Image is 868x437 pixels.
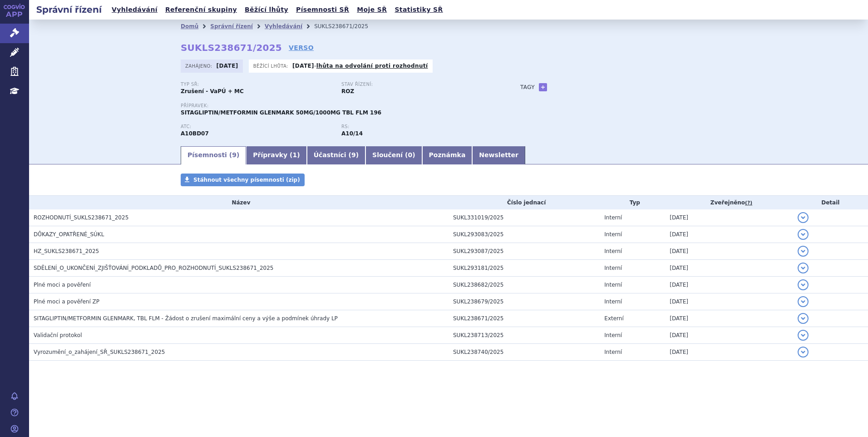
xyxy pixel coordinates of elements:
th: Název [29,196,449,209]
span: Validační protokol [34,332,82,338]
span: Běžící lhůta: [253,62,290,70]
td: SUKL238671/2025 [449,310,600,327]
a: Vyhledávání [109,4,160,16]
td: [DATE] [665,344,793,361]
p: ATC: [181,124,332,129]
span: SDĚLENÍ_O_UKONČENÍ_ZJIŠŤOVÁNÍ_PODKLADŮ_PRO_ROZHODNUTÍ_SUKLS238671_2025 [34,265,273,271]
h2: Správní řízení [29,3,109,16]
a: Účastníci (9) [307,146,365,164]
th: Typ [600,196,665,209]
a: Domů [181,23,198,30]
button: detail [798,330,809,341]
strong: SUKLS238671/2025 [181,42,282,53]
li: SUKLS238671/2025 [314,20,380,33]
td: [DATE] [665,327,793,344]
td: SUKL238713/2025 [449,327,600,344]
td: SUKL238682/2025 [449,277,600,293]
span: Interní [604,349,622,355]
span: 9 [232,151,237,159]
button: detail [798,263,809,273]
a: Sloučení (0) [365,146,422,164]
p: Přípravek: [181,103,502,109]
span: Interní [604,214,622,221]
a: Moje SŘ [354,4,390,16]
td: SUKL238740/2025 [449,344,600,361]
span: Interní [604,265,622,271]
span: Interní [604,231,622,238]
span: SITAGLIPTIN/METFORMIN GLENMARK 50MG/1000MG TBL FLM 196 [181,109,381,116]
strong: [DATE] [292,63,314,69]
span: ROZHODNUTÍ_SUKLS238671_2025 [34,214,128,221]
td: SUKL293181/2025 [449,260,600,277]
button: detail [798,246,809,257]
h3: Tagy [520,82,535,93]
button: detail [798,229,809,240]
span: Externí [604,315,623,322]
th: Číslo jednací [449,196,600,209]
span: 1 [293,151,297,159]
td: [DATE] [665,209,793,226]
strong: metformin a sitagliptin [341,130,363,137]
a: lhůta na odvolání proti rozhodnutí [316,63,428,69]
span: Stáhnout všechny písemnosti (zip) [193,177,300,183]
a: Referenční skupiny [163,4,240,16]
span: Plné moci a pověření ZP [34,298,99,305]
strong: ROZ [341,88,354,94]
td: [DATE] [665,260,793,277]
button: detail [798,279,809,290]
p: Stav řízení: [341,82,493,87]
button: detail [798,212,809,223]
span: Interní [604,248,622,254]
td: SUKL293087/2025 [449,243,600,260]
a: + [539,83,547,91]
span: 0 [408,151,412,159]
td: [DATE] [665,293,793,310]
span: Vyrozumění_o_zahájení_SŘ_SUKLS238671_2025 [34,349,165,355]
span: DŮKAZY_OPATŘENÉ_SÚKL [34,231,104,238]
span: Zahájeno: [185,62,214,70]
a: VERSO [289,43,314,52]
a: Písemnosti (9) [181,146,246,164]
a: Písemnosti SŘ [293,4,352,16]
a: Statistiky SŘ [392,4,445,16]
a: Stáhnout všechny písemnosti (zip) [181,174,305,186]
strong: [DATE] [217,63,238,69]
td: [DATE] [665,243,793,260]
strong: METFORMIN A SITAGLIPTIN [181,130,209,137]
th: Detail [793,196,868,209]
span: Interní [604,282,622,288]
strong: Zrušení - VaPÚ + MC [181,88,244,94]
p: Typ SŘ: [181,82,332,87]
button: detail [798,347,809,358]
td: [DATE] [665,277,793,293]
span: 9 [351,151,356,159]
a: Přípravky (1) [246,146,306,164]
td: [DATE] [665,226,793,243]
span: Interní [604,298,622,305]
a: Newsletter [472,146,525,164]
td: SUKL238679/2025 [449,293,600,310]
a: Vyhledávání [265,23,302,30]
th: Zveřejněno [665,196,793,209]
button: detail [798,296,809,307]
td: [DATE] [665,310,793,327]
span: SITAGLIPTIN/METFORMIN GLENMARK, TBL FLM - Žádost o zrušení maximální ceny a výše a podmínek úhrad... [34,315,338,322]
p: - [292,62,428,70]
span: Plné moci a pověření [34,282,91,288]
span: HZ_SUKLS238671_2025 [34,248,99,254]
td: SUKL331019/2025 [449,209,600,226]
button: detail [798,313,809,324]
a: Správní řízení [210,23,253,30]
td: SUKL293083/2025 [449,226,600,243]
p: RS: [341,124,493,129]
span: Interní [604,332,622,338]
a: Běžící lhůty [242,4,291,16]
abbr: (?) [745,200,752,206]
a: Poznámka [422,146,473,164]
